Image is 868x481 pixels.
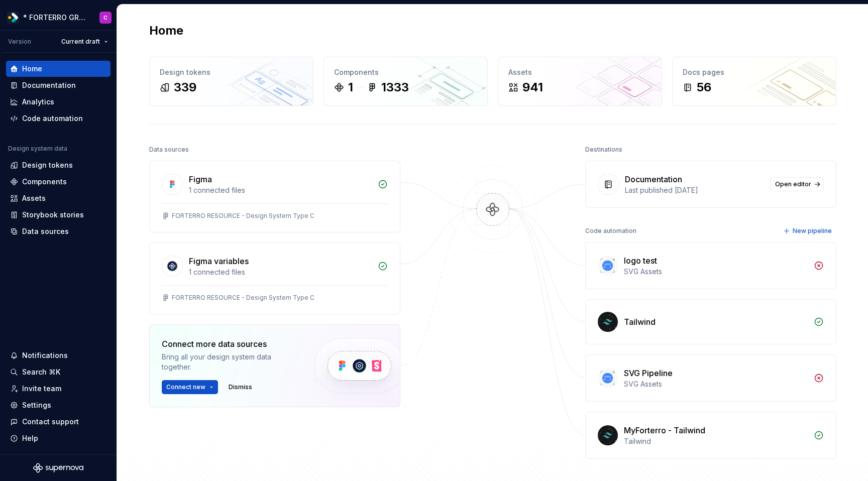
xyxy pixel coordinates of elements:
[6,77,111,93] a: Documentation
[22,64,42,74] div: Home
[624,424,705,436] div: MyForterro - Tailwind
[103,14,107,22] div: C
[7,12,19,24] img: 19b433f1-4eb9-4ddc-9788-ff6ca78edb97.png
[522,79,543,95] div: 941
[23,13,87,23] div: * FORTERRO GROUP *
[381,79,409,95] div: 1333
[323,57,488,106] a: Components11333
[6,174,111,190] a: Components
[672,57,836,106] a: Docs pages56
[585,143,622,157] div: Destinations
[149,23,183,39] h2: Home
[625,185,765,195] div: Last published [DATE]
[61,38,100,46] span: Current draft
[189,185,372,195] div: 1 connected files
[57,35,113,49] button: Current draft
[22,210,84,220] div: Storybook stories
[6,223,111,239] a: Data sources
[33,463,83,473] svg: Supernova Logo
[162,352,297,372] div: Bring all your design system data together.
[172,212,314,220] div: FORTERRO RESOURCE - Design System Type C
[229,383,252,391] span: Dismiss
[625,173,682,185] div: Documentation
[22,384,61,394] div: Invite team
[149,243,400,314] a: Figma variables1 connected filesFORTERRO RESOURCE - Design System Type C
[6,381,111,397] a: Invite team
[162,380,218,394] button: Connect new
[149,143,189,157] div: Data sources
[2,7,115,28] button: * FORTERRO GROUP *C
[6,94,111,110] a: Analytics
[775,180,811,188] span: Open editor
[771,177,824,191] a: Open editor
[22,350,68,360] div: Notifications
[22,433,38,443] div: Help
[624,316,656,328] div: Tailwind
[6,347,111,364] button: Notifications
[22,177,67,187] div: Components
[624,367,673,379] div: SVG Pipeline
[189,173,212,185] div: Figma
[6,190,111,206] a: Assets
[6,364,111,380] button: Search ⌘K
[172,294,314,302] div: FORTERRO RESOURCE - Design System Type C
[22,80,76,90] div: Documentation
[22,400,51,410] div: Settings
[149,57,313,106] a: Design tokens339
[624,267,808,277] div: SVG Assets
[22,226,69,236] div: Data sources
[6,414,111,430] button: Contact support
[189,255,249,267] div: Figma variables
[224,380,257,394] button: Dismiss
[160,67,303,77] div: Design tokens
[22,113,83,124] div: Code automation
[149,161,400,232] a: Figma1 connected filesFORTERRO RESOURCE - Design System Type C
[624,255,657,267] div: logo test
[8,145,67,153] div: Design system data
[624,436,808,446] div: Tailwind
[498,57,662,106] a: Assets941
[697,79,711,95] div: 56
[334,67,477,77] div: Components
[22,160,73,170] div: Design tokens
[793,227,832,235] span: New pipeline
[6,61,111,77] a: Home
[6,207,111,223] a: Storybook stories
[683,67,826,77] div: Docs pages
[6,430,111,446] button: Help
[22,417,79,427] div: Contact support
[508,67,652,77] div: Assets
[22,97,54,107] div: Analytics
[6,397,111,413] a: Settings
[162,338,297,350] div: Connect more data sources
[22,193,46,203] div: Assets
[780,224,836,238] button: New pipeline
[624,379,808,389] div: SVG Assets
[189,267,372,277] div: 1 connected files
[585,224,636,238] div: Code automation
[6,110,111,127] a: Code automation
[166,383,205,391] span: Connect new
[22,367,60,377] div: Search ⌘K
[174,79,196,95] div: 339
[348,79,353,95] div: 1
[8,38,31,46] div: Version
[6,157,111,173] a: Design tokens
